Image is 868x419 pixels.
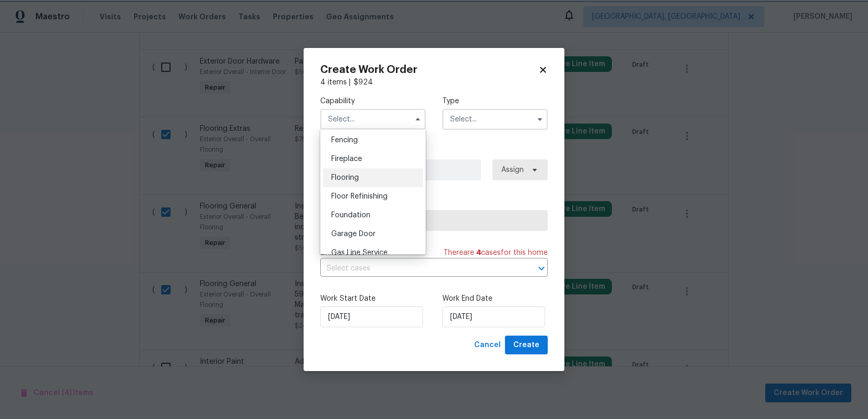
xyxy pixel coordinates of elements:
span: Create [513,339,539,352]
span: $ 924 [354,79,373,86]
button: Cancel [470,336,505,355]
span: 4 [476,249,481,256]
input: M/D/YYYY [442,306,545,327]
span: Garage Door [331,230,376,238]
input: Select... [442,109,548,130]
span: Flooring [331,174,359,181]
input: Select cases [320,261,519,277]
span: Select trade partner [329,215,539,226]
h2: Create Work Order [320,65,538,75]
span: Floor Refinishing [331,193,388,200]
span: Gas Line Service [331,249,388,256]
div: 4 items | [320,77,548,88]
input: M/D/YYYY [320,306,423,327]
span: Assign [501,165,524,175]
input: Select... [320,109,426,130]
label: Type [442,96,548,106]
span: There are case s for this home [443,248,548,258]
button: Show options [534,113,546,126]
label: Work Order Manager [320,146,548,157]
label: Work Start Date [320,293,426,304]
label: Work End Date [442,293,548,304]
span: Foundation [331,212,370,219]
span: Fencing [331,137,358,144]
span: Fireplace [331,155,362,163]
label: Capability [320,96,426,106]
span: Cancel [474,339,501,352]
button: Create [505,336,548,355]
label: Trade Partner [320,197,548,207]
button: Hide options [412,113,424,126]
button: Open [534,261,549,276]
